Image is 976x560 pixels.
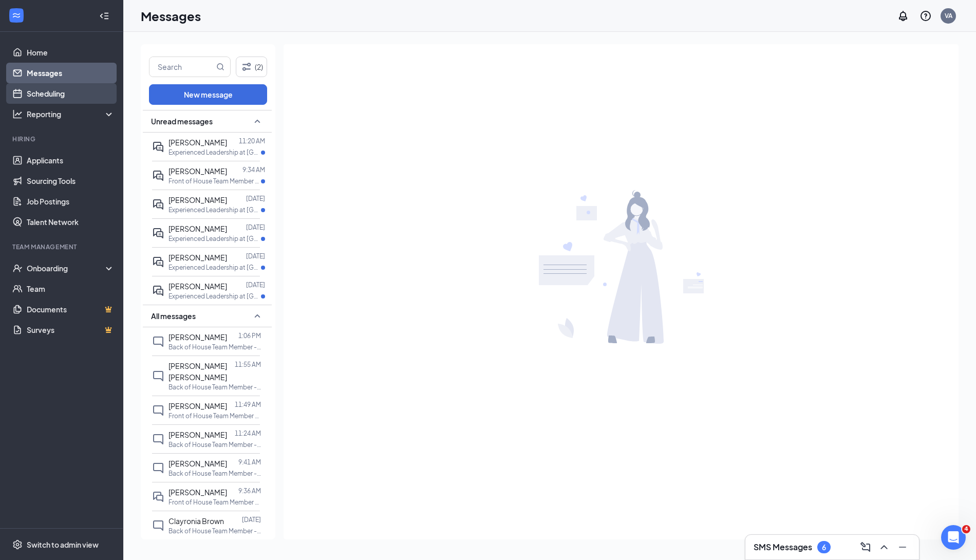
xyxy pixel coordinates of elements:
[27,212,115,232] a: Talent Network
[168,527,261,535] p: Back of House Team Member - Full-Time at [GEOGRAPHIC_DATA]
[168,166,227,176] span: [PERSON_NAME]
[27,191,115,212] a: Job Postings
[251,310,264,322] svg: SmallChevronUp
[168,263,261,272] p: Experienced Leadership at [GEOGRAPHIC_DATA]
[168,412,261,420] p: Front of House Team Member - Full-Time at [GEOGRAPHIC_DATA]
[27,263,106,273] div: Onboarding
[152,170,164,182] svg: ActiveDoubleChat
[168,430,227,439] span: [PERSON_NAME]
[152,519,164,532] svg: ChatInactive
[151,116,213,126] span: Unread messages
[168,148,261,157] p: Experienced Leadership at [GEOGRAPHIC_DATA]
[168,292,261,301] p: Experienced Leadership at [GEOGRAPHIC_DATA]
[822,543,826,552] div: 6
[876,539,892,555] button: ChevronUp
[168,488,227,497] span: [PERSON_NAME]
[896,541,909,553] svg: Minimize
[12,539,23,550] svg: Settings
[27,42,115,63] a: Home
[168,206,261,214] p: Experienced Leadership at [GEOGRAPHIC_DATA]
[235,400,261,409] p: 11:49 AM
[27,299,115,320] a: DocumentsCrown
[27,83,115,104] a: Scheduling
[168,459,227,468] span: [PERSON_NAME]
[754,542,812,553] h3: SMS Messages
[246,252,265,260] p: [DATE]
[152,227,164,239] svg: ActiveDoubleChat
[27,63,115,83] a: Messages
[168,343,261,351] p: Back of House Team Member - Full-Time at [GEOGRAPHIC_DATA]
[168,469,261,478] p: Back of House Team Member - Part-Time at [GEOGRAPHIC_DATA]
[238,458,261,466] p: 9:41 AM
[246,223,265,232] p: [DATE]
[941,525,966,550] iframe: Intercom live chat
[149,84,267,105] button: New message
[27,171,115,191] a: Sourcing Tools
[168,498,261,507] p: Front of House Team Member - Part-Time at [GEOGRAPHIC_DATA]
[168,401,227,410] span: [PERSON_NAME]
[246,194,265,203] p: [DATE]
[152,370,164,382] svg: ChatInactive
[27,278,115,299] a: Team
[12,242,112,251] div: Team Management
[99,11,109,21] svg: Collapse
[168,138,227,147] span: [PERSON_NAME]
[240,61,253,73] svg: Filter
[239,137,265,145] p: 11:20 AM
[168,234,261,243] p: Experienced Leadership at [GEOGRAPHIC_DATA]
[152,285,164,297] svg: ActiveDoubleChat
[151,311,196,321] span: All messages
[857,539,874,555] button: ComposeMessage
[152,198,164,211] svg: ActiveDoubleChat
[238,487,261,495] p: 9:36 AM
[168,516,224,526] span: Clayronia Brown
[878,541,890,553] svg: ChevronUp
[27,109,115,119] div: Reporting
[242,515,261,524] p: [DATE]
[149,57,214,77] input: Search
[238,331,261,340] p: 1:06 PM
[12,109,23,119] svg: Analysis
[168,440,261,449] p: Back of House Team Member - Full-Time at [GEOGRAPHIC_DATA]
[152,491,164,503] svg: DoubleChat
[27,320,115,340] a: SurveysCrown
[168,195,227,204] span: [PERSON_NAME]
[242,165,265,174] p: 9:34 AM
[168,332,227,342] span: [PERSON_NAME]
[152,404,164,417] svg: ChatInactive
[235,429,261,438] p: 11:24 AM
[897,10,909,22] svg: Notifications
[141,7,201,25] h1: Messages
[152,141,164,153] svg: ActiveDoubleChat
[27,150,115,171] a: Applicants
[251,115,264,127] svg: SmallChevronUp
[236,57,267,77] button: Filter (2)
[859,541,872,553] svg: ComposeMessage
[152,462,164,474] svg: ChatInactive
[12,135,112,143] div: Hiring
[962,525,970,533] span: 4
[168,361,227,382] span: [PERSON_NAME] [PERSON_NAME]
[919,10,932,22] svg: QuestionInfo
[152,335,164,348] svg: ChatInactive
[945,11,952,20] div: VA
[246,281,265,289] p: [DATE]
[168,177,261,185] p: Front of House Team Member - Part-Time at [GEOGRAPHIC_DATA]
[168,383,261,391] p: Back of House Team Member - Part-Time at [GEOGRAPHIC_DATA]
[152,256,164,268] svg: ActiveDoubleChat
[235,360,261,369] p: 11:55 AM
[12,263,23,273] svg: UserCheck
[152,433,164,445] svg: ChatInactive
[168,253,227,262] span: [PERSON_NAME]
[27,539,99,550] div: Switch to admin view
[168,282,227,291] span: [PERSON_NAME]
[216,63,224,71] svg: MagnifyingGlass
[11,10,22,21] svg: WorkstreamLogo
[894,539,911,555] button: Minimize
[168,224,227,233] span: [PERSON_NAME]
